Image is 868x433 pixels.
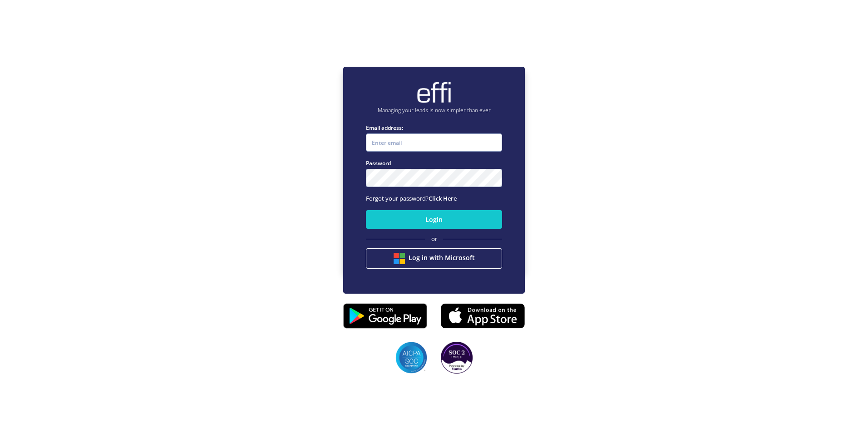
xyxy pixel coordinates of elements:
[343,297,427,335] img: playstore.0fabf2e.png
[366,159,502,167] label: Password
[366,123,502,132] label: Email address:
[431,235,437,244] span: or
[429,194,457,202] a: Click Here
[366,210,502,229] button: Login
[416,81,452,104] img: brand-logo.ec75409.png
[366,133,502,152] input: Enter email
[366,248,502,269] button: Log in with Microsoft
[395,342,427,374] img: SOC2 badges
[366,194,457,202] span: Forgot your password?
[441,300,525,331] img: appstore.8725fd3.png
[366,106,502,114] p: Managing your leads is now simpler than ever
[394,253,405,264] img: btn google
[441,342,473,374] img: SOC2 badges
